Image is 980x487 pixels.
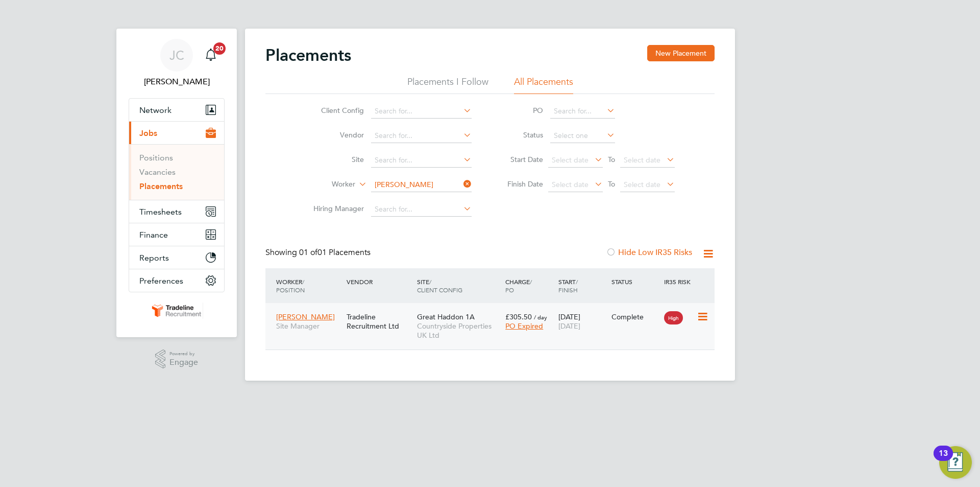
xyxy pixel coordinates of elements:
[417,277,462,294] span: / Client Config
[514,76,573,94] li: All Placements
[139,128,157,138] span: Jobs
[139,153,173,163] a: Positions
[417,312,475,321] span: Great Haddon 1A
[624,180,660,189] span: Select date
[150,303,203,319] img: tradelinerecruitment-logo-retina.png
[609,272,662,291] div: Status
[169,49,184,62] span: JC
[556,272,609,299] div: Start
[550,104,615,119] input: Search for...
[371,153,472,168] input: Search for...
[550,129,615,143] input: Select one
[497,155,543,164] label: Start Date
[169,350,198,358] span: Powered by
[274,272,344,299] div: Worker
[129,269,224,292] button: Preferences
[116,29,237,337] nav: Main navigation
[624,155,660,165] span: Select date
[505,312,532,321] span: £305.50
[371,104,472,119] input: Search for...
[371,129,472,143] input: Search for...
[417,321,500,340] span: Countryside Properties UK Ltd
[129,246,224,269] button: Reports
[139,276,183,286] span: Preferences
[647,45,715,61] button: New Placement
[129,39,225,88] a: JC[PERSON_NAME]
[305,130,364,140] label: Vendor
[213,42,226,55] span: 20
[129,144,224,200] div: Jobs
[305,106,364,115] label: Client Config
[155,350,199,369] a: Powered byEngage
[371,202,472,217] input: Search for...
[664,311,683,324] span: High
[299,247,371,258] span: 01 Placements
[139,105,171,115] span: Network
[139,181,183,191] a: Placements
[497,179,543,189] label: Finish Date
[497,130,543,140] label: Status
[305,204,364,213] label: Hiring Manager
[558,321,580,331] span: [DATE]
[201,39,221,72] a: 20
[169,358,198,367] span: Engage
[265,247,373,258] div: Showing
[407,76,488,94] li: Placements I Follow
[558,277,578,294] span: / Finish
[505,321,543,331] span: PO Expired
[129,99,224,121] button: Network
[299,247,317,258] span: 01 of
[139,167,176,177] a: Vacancies
[661,272,697,291] div: IR35 Risk
[939,453,948,467] div: 13
[274,307,715,315] a: [PERSON_NAME]Site ManagerTradeline Recruitment LtdGreat Haddon 1ACountryside Properties UK Ltd£30...
[265,45,351,65] h2: Placements
[611,312,659,321] div: Complete
[534,313,547,321] span: / day
[344,307,414,336] div: Tradeline Recruitment Ltd
[305,155,364,164] label: Site
[129,200,224,223] button: Timesheets
[552,180,589,189] span: Select date
[129,76,225,88] span: Jack Cordell
[139,230,168,240] span: Finance
[276,277,305,294] span: / Position
[505,277,532,294] span: / PO
[605,153,618,166] span: To
[139,253,169,263] span: Reports
[556,307,609,336] div: [DATE]
[297,179,355,190] label: Worker
[129,122,224,144] button: Jobs
[276,321,341,331] span: Site Manager
[276,312,335,321] span: [PERSON_NAME]
[497,106,543,115] label: PO
[939,446,972,479] button: Open Resource Center, 13 new notifications
[503,272,556,299] div: Charge
[129,223,224,246] button: Finance
[606,247,692,258] label: Hide Low IR35 Risks
[552,155,589,165] span: Select date
[371,178,472,192] input: Search for...
[139,207,182,217] span: Timesheets
[344,272,414,291] div: Vendor
[605,177,618,191] span: To
[414,272,503,299] div: Site
[129,303,225,319] a: Go to home page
